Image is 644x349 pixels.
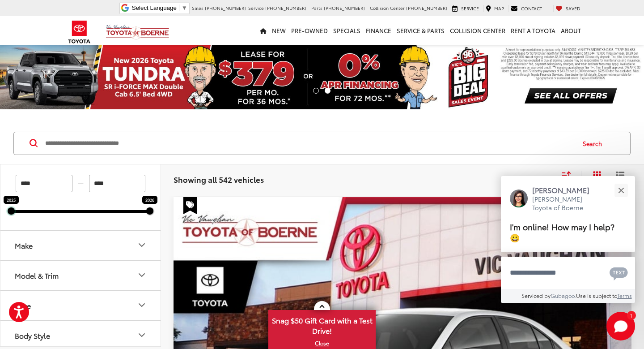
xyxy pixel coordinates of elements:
[192,4,203,11] span: Sales
[521,5,542,12] span: Contact
[15,331,50,340] div: Body Style
[606,312,635,340] svg: Start Chat
[174,174,264,185] span: Showing all 542 vehicles
[553,5,583,12] a: My Saved Vehicles
[205,4,246,11] span: [PHONE_NUMBER]
[501,176,635,303] div: Close[PERSON_NAME][PERSON_NAME] Toyota of BoerneI'm online! How may I help? 😀Type your messageCha...
[324,4,365,11] span: [PHONE_NUMBER]
[15,271,59,280] div: Model & Trim
[136,300,147,310] div: Price
[0,261,161,290] button: Model & TrimModel & Trim
[574,132,615,155] button: Search
[4,195,19,204] div: 2025
[136,270,147,280] div: Model & Trim
[557,171,581,189] button: Select sort value
[494,5,504,12] span: Map
[363,16,394,45] a: Finance
[132,4,187,11] a: Select Language​
[75,180,86,187] span: —
[532,185,598,195] p: [PERSON_NAME]
[630,313,632,317] span: 1
[0,291,161,320] button: PricePrice
[182,4,187,11] span: ▼
[558,16,584,45] a: About
[248,4,264,11] span: Service
[136,330,147,340] div: Body Style
[257,16,269,45] a: Home
[508,16,558,45] a: Rent a Toyota
[288,16,330,45] a: Pre-Owned
[610,266,628,280] svg: Text
[611,181,631,200] button: Close
[15,241,33,250] div: Make
[617,292,632,299] a: Terms
[132,4,177,11] span: Select Language
[606,312,635,340] button: Toggle Chat Window
[183,197,197,214] span: Special
[532,195,598,212] p: [PERSON_NAME] Toyota of Boerne
[508,5,544,12] a: Contact
[483,5,506,12] a: Map
[269,311,375,338] span: Snag $50 Gift Card with a Test Drive!
[370,4,405,11] span: Collision Center
[450,5,481,12] a: Service
[311,4,322,11] span: Parts
[265,4,306,11] span: [PHONE_NUMBER]
[136,240,147,250] div: Make
[406,4,447,11] span: [PHONE_NUMBER]
[576,292,617,299] span: Use is subject to
[501,257,635,289] textarea: Type your message
[581,171,609,189] button: Grid View
[330,16,363,45] a: Specials
[551,292,576,299] a: Gubagoo.
[461,5,479,12] span: Service
[447,16,508,45] a: Collision Center
[15,301,31,310] div: Price
[510,220,614,243] span: I'm online! How may I help? 😀
[521,292,551,299] span: Serviced by
[607,263,631,283] button: Chat with SMS
[609,171,631,189] button: List View
[44,133,574,154] input: Search by Make, Model, or Keyword
[89,175,146,192] input: maximum
[16,175,72,192] input: minimum
[142,195,157,204] div: 2026
[0,231,161,260] button: MakeMake
[394,16,447,45] a: Service & Parts: Opens in a new tab
[566,5,580,12] span: Saved
[269,16,288,45] a: New
[63,17,96,47] img: Toyota
[106,24,169,40] img: Vic Vaughan Toyota of Boerne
